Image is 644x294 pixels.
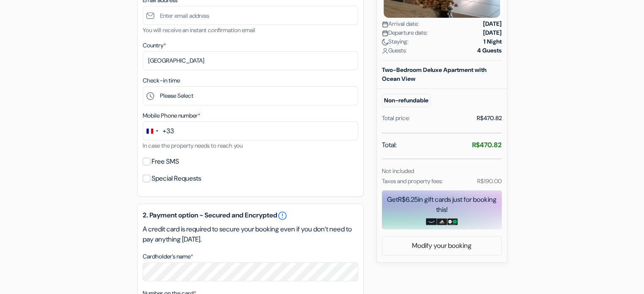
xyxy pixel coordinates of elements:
img: calendar.svg [382,21,388,27]
div: +33 [163,126,174,136]
small: You will receive an instant confirmation email [143,26,255,34]
b: Two-Bedroom Deluxe Apartment with Ocean View [382,66,486,82]
img: uber-uber-eats-card.png [447,218,458,225]
button: Change country, selected France (+33) [143,122,174,140]
strong: 1 Night [484,37,502,46]
div: Total price: [382,114,410,123]
img: user_icon.svg [382,48,388,54]
span: Departure date: [382,28,428,37]
label: Special Requests [152,173,201,184]
span: Guests: [382,46,407,55]
strong: [DATE] [483,28,502,37]
a: Modify your booking [382,238,501,254]
p: A credit card is required to secure your booking even if you don’t need to pay anything [DATE]. [143,224,358,245]
span: Arrival date: [382,19,419,28]
span: Staying: [382,37,409,46]
h5: 2. Payment option - Secured and Encrypted [143,211,358,221]
img: adidas-card.png [437,218,447,225]
small: In case the property needs to reach you [143,142,243,149]
span: Total: [382,140,397,150]
label: Check-in time [143,76,180,85]
div: Get in gift cards just for booking this! [382,195,502,215]
strong: [DATE] [483,19,502,28]
small: Not included [382,167,414,175]
span: R$6.25 [398,195,418,204]
div: R$470.82 [477,114,502,123]
label: Free SMS [152,156,179,168]
small: Non-refundable [382,94,431,107]
small: Taxes and property fees: [382,177,443,185]
strong: 4 Guests [477,46,502,55]
img: calendar.svg [382,30,388,36]
img: amazon-card-no-text.png [426,218,437,225]
small: R$190.00 [477,177,501,185]
a: error_outline [277,211,287,221]
label: Country [143,41,166,50]
strong: R$470.82 [472,140,502,149]
label: Cardholder’s name [143,252,193,261]
input: Enter email address [143,6,358,25]
img: moon.svg [382,39,388,45]
label: Mobile Phone number [143,111,200,120]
